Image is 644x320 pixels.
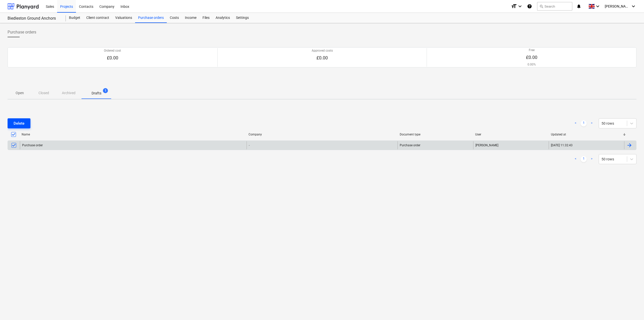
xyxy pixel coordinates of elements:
[213,13,233,23] a: Analytics
[537,2,572,11] button: Search
[22,133,245,136] div: Name
[182,13,199,23] a: Income
[526,48,537,52] p: Free
[573,120,579,126] a: Previous page
[573,156,579,162] a: Previous page
[167,13,182,23] a: Costs
[312,49,333,53] p: Approved costs
[14,120,24,127] div: Delete
[539,4,543,8] span: search
[526,54,537,60] p: £0.00
[581,156,587,162] a: Page 1 is your current page
[8,16,60,21] div: Biedleston Ground Anchors
[233,13,252,23] a: Settings
[400,144,420,147] div: Purchase order
[249,133,396,136] div: Company
[619,296,644,320] iframe: Chat Widget
[475,133,547,136] div: User
[630,3,636,9] i: keyboard_arrow_down
[517,3,523,9] i: keyboard_arrow_down
[595,3,601,9] i: keyboard_arrow_down
[527,3,532,9] i: Knowledge base
[135,13,167,23] a: Purchase orders
[8,29,36,35] span: Purchase orders
[249,144,250,147] div: -
[92,91,101,96] p: Drafts
[8,118,30,128] button: Delete
[66,13,83,23] a: Budget
[83,13,112,23] a: Client contract
[551,133,623,136] div: Updated at
[589,120,595,126] a: Next page
[400,133,471,136] div: Document type
[199,13,213,23] a: Files
[112,13,135,23] a: Valuations
[589,156,595,162] a: Next page
[104,55,121,61] p: £0.00
[526,62,537,67] p: 0.00%
[22,144,43,147] div: Purchase order
[581,120,587,126] a: Page 1 is your current page
[511,3,517,9] i: format_size
[104,49,121,53] p: Ordered cost
[605,4,630,8] span: [PERSON_NAME]
[312,55,333,61] p: £0.00
[14,90,26,96] p: Open
[473,141,549,149] div: [PERSON_NAME]
[551,144,573,147] div: [DATE] 11:32:43
[576,3,581,9] i: notifications
[103,88,108,93] span: 1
